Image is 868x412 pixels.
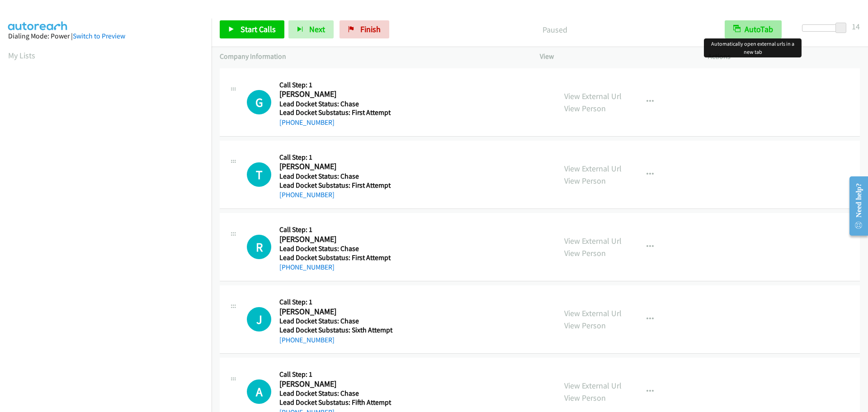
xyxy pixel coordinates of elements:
div: The call is yet to be attempted [247,90,271,114]
h5: Lead Docket Status: Chase [279,389,397,398]
a: [PHONE_NUMBER] [279,118,335,127]
div: Automatically open external urls in a new tab [704,38,802,57]
a: [PHONE_NUMBER] [279,190,335,199]
h5: Lead Docket Substatus: Fifth Attempt [279,398,397,407]
h2: [PERSON_NAME] [279,379,397,389]
a: View Person [564,320,606,331]
h5: Lead Docket Substatus: First Attempt [279,181,397,190]
h5: Lead Docket Substatus: First Attempt [279,108,397,117]
a: View External Url [564,163,622,174]
h2: [PERSON_NAME] [279,89,397,99]
a: [PHONE_NUMBER] [279,263,335,271]
h5: Lead Docket Status: Chase [279,99,397,109]
span: Start Calls [241,24,276,34]
a: View Person [564,393,606,403]
h5: Call Step: 1 [279,153,397,162]
h5: Call Step: 1 [279,370,397,379]
a: Finish [340,20,389,38]
h1: G [247,90,271,114]
a: View Person [564,103,606,114]
a: View Person [564,248,606,258]
button: Next [288,20,334,38]
p: Company Information [220,51,524,62]
h1: T [247,162,271,187]
span: Finish [360,24,381,34]
a: View Person [564,175,606,186]
h2: [PERSON_NAME] [279,307,397,317]
div: The call is yet to be attempted [247,379,271,404]
h5: Lead Docket Status: Chase [279,172,397,181]
h5: Lead Docket Status: Chase [279,317,397,326]
h5: Lead Docket Status: Chase [279,244,397,253]
h1: J [247,307,271,331]
a: View External Url [564,91,622,101]
p: Paused [401,24,708,36]
a: View External Url [564,308,622,318]
div: The call is yet to be attempted [247,307,271,331]
a: View External Url [564,236,622,246]
a: My Lists [8,50,35,61]
h2: [PERSON_NAME] [279,161,397,172]
h5: Call Step: 1 [279,225,397,234]
span: Next [309,24,325,34]
div: The call is yet to be attempted [247,162,271,187]
a: View External Url [564,380,622,391]
iframe: Resource Center [842,170,868,242]
p: View [540,51,692,62]
a: [PHONE_NUMBER] [279,336,335,344]
h5: Call Step: 1 [279,298,397,307]
h2: [PERSON_NAME] [279,234,397,245]
h1: R [247,235,271,259]
h1: A [247,379,271,404]
a: Start Calls [220,20,284,38]
h5: Lead Docket Substatus: First Attempt [279,253,397,262]
h5: Call Step: 1 [279,81,397,90]
div: 14 [852,20,860,33]
div: Dialing Mode: Power | [8,31,203,42]
button: AutoTab [725,20,782,38]
div: The call is yet to be attempted [247,235,271,259]
h5: Lead Docket Substatus: Sixth Attempt [279,326,397,335]
a: Switch to Preview [73,32,125,40]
